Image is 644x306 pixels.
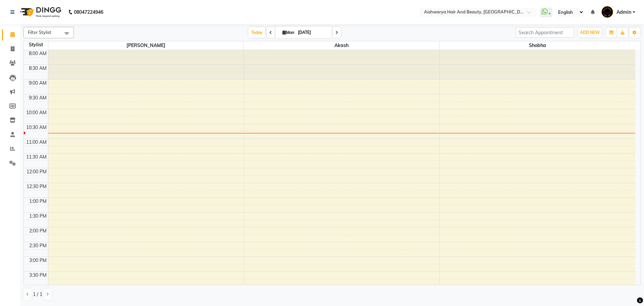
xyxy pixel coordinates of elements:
span: 1 / 1 [33,291,42,298]
button: ADD NEW [578,28,601,37]
input: Search Appointment [516,27,574,38]
div: 3:30 PM [28,272,48,279]
div: 1:00 PM [28,198,48,205]
div: 9:30 AM [28,94,48,101]
span: Filter Stylist [28,30,51,35]
div: 11:30 AM [25,154,48,161]
b: 08047224946 [74,3,103,21]
input: 2025-09-01 [296,28,329,38]
span: Today [249,27,265,38]
div: 2:00 PM [28,227,48,234]
div: 11:00 AM [25,139,48,146]
div: 1:30 PM [28,213,48,220]
span: Mon [281,30,296,35]
div: 3:00 PM [28,257,48,264]
img: logo [17,3,63,21]
div: 12:00 PM [25,168,48,175]
div: Stylist [24,41,48,48]
span: Akash [244,41,439,50]
span: [PERSON_NAME] [48,41,244,50]
span: Shobha [440,41,635,50]
img: Admin [601,6,613,18]
span: Admin [616,9,631,16]
div: 10:00 AM [25,109,48,116]
div: 2:30 PM [28,242,48,249]
span: ADD NEW [580,30,600,35]
div: 9:00 AM [28,80,48,87]
div: 8:00 AM [28,50,48,57]
div: 12:30 PM [25,183,48,190]
div: 8:30 AM [28,65,48,72]
div: 10:30 AM [25,124,48,131]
